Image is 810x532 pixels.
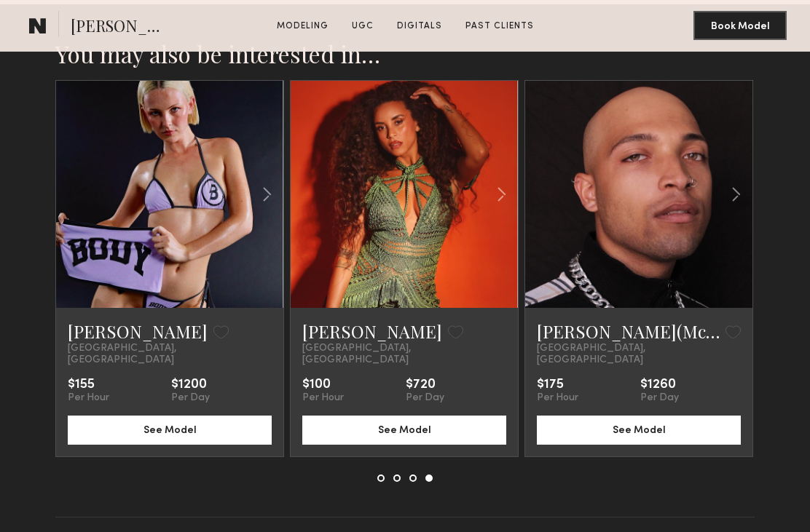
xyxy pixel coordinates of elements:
[537,423,741,435] a: See Model
[68,392,109,404] div: Per Hour
[68,423,272,435] a: See Model
[302,343,506,366] span: [GEOGRAPHIC_DATA], [GEOGRAPHIC_DATA]
[693,19,787,31] a: Book Model
[406,378,444,392] div: $720
[171,392,210,404] div: Per Day
[302,319,442,343] a: [PERSON_NAME]
[71,15,172,40] span: [PERSON_NAME]
[537,416,741,445] button: See Model
[640,378,679,392] div: $1260
[68,378,109,392] div: $155
[640,392,679,404] div: Per Day
[55,39,755,68] h2: You may also be interested in…
[302,392,344,404] div: Per Hour
[537,319,720,343] a: [PERSON_NAME](Mcknnly) M.
[460,20,540,33] a: Past Clients
[406,392,444,404] div: Per Day
[68,343,272,366] span: [GEOGRAPHIC_DATA], [GEOGRAPHIC_DATA]
[271,20,334,33] a: Modeling
[693,11,787,40] button: Book Model
[346,20,380,33] a: UGC
[68,416,272,445] button: See Model
[391,20,448,33] a: Digitals
[302,423,506,435] a: See Model
[68,319,208,343] a: [PERSON_NAME]
[171,378,210,392] div: $1200
[302,416,506,445] button: See Model
[537,378,578,392] div: $175
[537,343,741,366] span: [GEOGRAPHIC_DATA], [GEOGRAPHIC_DATA]
[537,392,578,404] div: Per Hour
[302,378,344,392] div: $100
